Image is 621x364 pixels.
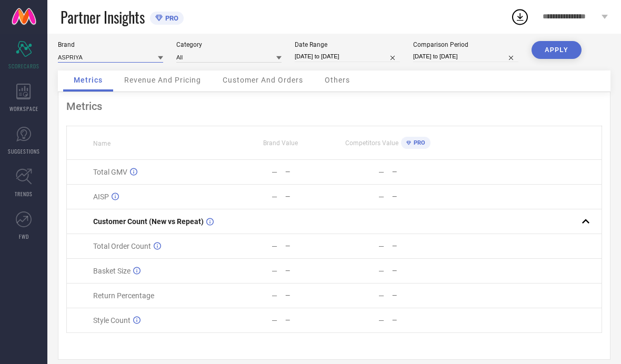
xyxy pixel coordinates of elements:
span: Competitors Value [345,139,398,147]
div: — [272,267,277,275]
div: — [272,242,277,250]
span: AISP [93,193,109,201]
span: Customer Count (New vs Repeat) [93,217,204,226]
span: Total GMV [93,168,127,176]
span: PRO [163,14,178,22]
span: Revenue And Pricing [124,76,201,84]
span: Metrics [74,76,103,84]
div: — [392,193,440,200]
div: — [378,168,384,176]
div: — [392,267,440,275]
div: — [272,291,277,300]
div: — [285,292,334,299]
div: — [378,267,384,275]
div: — [285,317,334,324]
div: — [392,317,440,324]
div: — [285,168,334,176]
span: Others [325,76,350,84]
div: Brand [58,41,163,48]
span: Partner Insights [61,6,145,28]
span: Style Count [93,316,131,325]
span: TRENDS [15,190,33,198]
div: — [392,292,440,299]
input: Select date range [295,51,400,62]
span: PRO [411,139,425,146]
div: Category [176,41,282,48]
span: Return Percentage [93,291,154,300]
div: Comparison Period [413,41,518,48]
div: — [392,242,440,250]
div: — [378,291,384,300]
div: Open download list [510,7,529,26]
div: Date Range [295,41,400,48]
span: SUGGESTIONS [8,147,40,155]
div: — [272,316,277,325]
span: Customer And Orders [223,76,303,84]
div: — [392,168,440,176]
div: — [378,242,384,250]
input: Select comparison period [413,51,518,62]
div: — [378,316,384,325]
span: Total Order Count [93,242,151,250]
div: Metrics [66,100,602,113]
div: — [272,193,277,201]
span: WORKSPACE [9,105,38,113]
div: — [378,193,384,201]
div: — [285,267,334,275]
span: Brand Value [263,139,298,147]
span: Basket Size [93,267,131,275]
span: FWD [19,232,29,240]
div: — [285,193,334,200]
div: — [272,168,277,176]
span: SCORECARDS [8,62,39,70]
span: Name [93,140,111,147]
div: — [285,242,334,250]
button: APPLY [532,41,582,59]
